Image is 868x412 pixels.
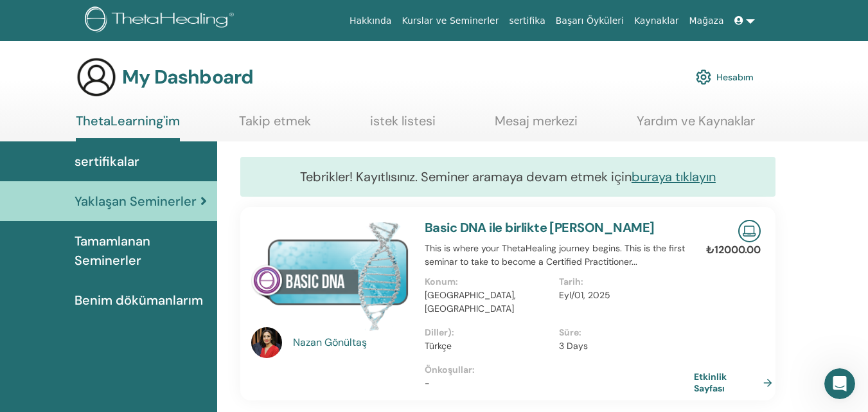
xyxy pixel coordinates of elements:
[425,242,694,269] p: This is where your ThetaHealing journey begins. This is the first seminar to take to become a Cer...
[425,275,552,289] p: Konum :
[504,9,550,33] a: sertifika
[425,377,694,390] p: -
[632,168,716,185] a: buraya tıklayın
[75,231,207,270] span: Tamamlanan Seminerler
[551,9,629,33] a: Başarı Öyküleri
[122,66,253,89] h3: My Dashboard
[425,363,694,377] p: Önkoşullar :
[824,368,855,399] iframe: Intercom live chat
[425,219,655,236] a: Basic DNA ile birlikte [PERSON_NAME]
[75,192,197,211] span: Yaklaşan Seminerler
[425,326,552,339] p: Diller) :
[425,289,552,316] p: [GEOGRAPHIC_DATA], [GEOGRAPHIC_DATA]
[85,6,238,35] img: logo.png
[706,242,761,258] p: ₺12000.00
[75,152,139,171] span: sertifikalar
[684,9,729,33] a: Mağaza
[344,9,397,33] a: Hakkında
[75,291,203,310] span: Benim dökümanlarım
[239,113,311,138] a: Takip etmek
[738,220,761,242] img: Live Online Seminar
[251,327,282,358] img: default.jpg
[696,63,754,91] a: Hesabım
[559,289,686,302] p: Eyl/01, 2025
[370,113,436,138] a: istek listesi
[559,339,686,353] p: 3 Days
[559,326,686,339] p: Süre :
[694,371,777,394] a: Etkinlik Sayfası
[696,66,711,88] img: cog.svg
[396,9,504,33] a: Kurslar ve Seminerler
[559,275,686,289] p: Tarih :
[293,335,412,350] a: Nazan Gönültaş
[629,9,684,33] a: Kaynaklar
[251,220,409,331] img: Basic DNA
[240,157,775,197] div: Tebrikler! Kayıtlısınız. Seminer aramaya devam etmek için
[637,113,755,138] a: Yardım ve Kaynaklar
[76,57,117,98] img: generic-user-icon.jpg
[425,339,552,353] p: Türkçe
[76,113,180,141] a: ThetaLearning'im
[495,113,578,138] a: Mesaj merkezi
